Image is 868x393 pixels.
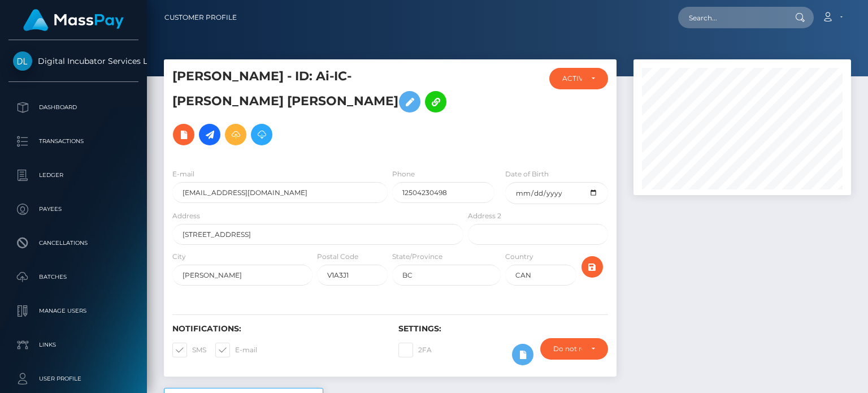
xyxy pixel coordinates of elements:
input: Search... [678,7,784,28]
p: Batches [13,269,134,286]
label: City [172,252,186,262]
label: Country [505,252,533,262]
a: Customer Profile [164,6,237,29]
p: Manage Users [13,303,134,319]
label: E-mail [172,169,194,179]
button: ACTIVE [549,68,607,89]
a: Ledger [8,161,138,189]
p: Payees [13,201,134,218]
div: ACTIVE [562,74,581,83]
label: Address 2 [468,211,501,221]
a: Payees [8,195,138,223]
label: 2FA [398,343,432,357]
label: Date of Birth [505,169,549,179]
a: User Profile [8,365,138,393]
label: Phone [392,169,415,179]
label: Postal Code [317,252,358,262]
span: Digital Incubator Services Limited [8,56,138,66]
a: Dashboard [8,93,138,122]
label: E-mail [215,343,257,357]
label: State/Province [392,252,442,262]
p: Links [13,336,134,353]
a: Batches [8,263,138,291]
h5: [PERSON_NAME] - ID: Ai-IC-[PERSON_NAME] [PERSON_NAME] [172,68,457,151]
p: Cancellations [13,235,134,252]
p: Dashboard [13,99,134,116]
a: Cancellations [8,229,138,257]
div: Do not require [553,344,582,353]
label: Address [172,211,200,221]
p: Ledger [13,167,134,184]
a: Manage Users [8,297,138,325]
a: Transactions [8,127,138,156]
img: MassPay Logo [23,9,124,31]
p: User Profile [13,370,134,387]
label: SMS [172,343,206,357]
button: Do not require [540,338,608,360]
img: Digital Incubator Services Limited [13,51,32,71]
p: Transactions [13,133,134,150]
a: Initiate Payout [199,124,220,145]
h6: Settings: [398,324,607,334]
h6: Notifications: [172,324,381,334]
a: Links [8,331,138,359]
